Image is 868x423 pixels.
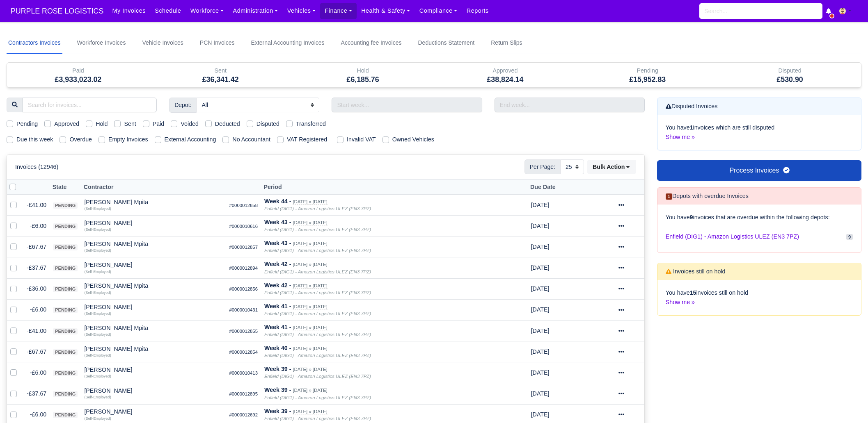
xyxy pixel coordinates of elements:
[657,160,861,181] a: Process Invoices
[84,367,222,373] div: [PERSON_NAME]
[690,289,696,296] strong: 15
[23,362,50,383] td: -£6.00
[13,75,143,84] h5: £3,933,023.02
[666,103,718,110] h6: Disputed Invoices
[287,135,327,144] label: VAT Registered
[264,366,291,372] strong: Week 39 -
[84,227,111,232] small: (Self-Employed)
[23,341,50,362] td: -£67.67
[264,261,291,267] strong: Week 42 -
[53,307,78,313] span: pending
[283,3,321,19] a: Vehicles
[53,265,78,271] span: pending
[690,124,693,131] strong: 1
[257,119,279,129] label: Disputed
[531,285,550,292] span: 2 months from now
[84,283,222,289] div: [PERSON_NAME] Mpita
[84,248,111,252] small: (Self-Employed)
[53,349,78,355] span: pending
[84,262,222,268] div: [PERSON_NAME]
[84,241,222,247] div: [PERSON_NAME] Mpita
[264,416,371,421] i: Enfield (DIG1) - Amazon Logistics ULEZ (EN3 7PZ)
[96,119,108,129] label: Hold
[198,32,236,54] a: PCN Invoices
[392,135,434,144] label: Owned Vehicles
[229,245,258,250] small: #0000012857
[250,32,326,54] a: External Accounting Invoices
[229,203,258,208] small: #0000012858
[84,388,222,393] div: [PERSON_NAME]
[264,198,291,205] strong: Week 44 -
[264,227,371,232] i: Enfield (DIG1) - Amazon Logistics ULEZ (EN3 7PZ)
[84,353,111,357] small: (Self-Employed)
[531,202,550,208] span: 2 months from now
[531,306,550,313] span: 2 months from now
[293,367,327,372] small: [DATE] » [DATE]
[84,220,222,226] div: [PERSON_NAME]
[150,3,186,19] a: Schedule
[23,299,50,320] td: -£6.00
[23,98,157,112] input: Search for invoices...
[320,3,357,19] a: Finance
[264,374,371,379] i: Enfield (DIG1) - Amazon Logistics ULEZ (EN3 7PZ)
[357,3,415,19] a: Health & Safety
[84,199,222,205] div: [PERSON_NAME] Mpita
[846,234,853,240] span: 9
[165,135,216,144] label: External Accounting
[108,135,148,144] label: Empty Invoices
[531,327,550,334] span: 2 months from now
[264,269,371,274] i: Enfield (DIG1) - Amazon Logistics ULEZ (EN3 7PZ)
[264,290,371,295] i: Enfield (DIG1) - Amazon Logistics ULEZ (EN3 7PZ)
[292,63,434,87] div: Hold
[84,374,111,378] small: (Self-Employed)
[264,345,291,351] strong: Week 40 -
[229,350,258,355] small: #0000012854
[293,409,327,414] small: [DATE] » [DATE]
[84,291,111,295] small: (Self-Employed)
[181,119,199,129] label: Voided
[23,237,50,257] td: -£67.67
[531,411,550,418] span: 1 month from now
[489,32,524,54] a: Return Slips
[531,243,550,250] span: 2 months from now
[53,328,78,334] span: pending
[531,264,550,271] span: 2 months from now
[264,408,291,414] strong: Week 39 -
[7,63,149,87] div: Paid
[156,66,286,75] div: Sent
[69,135,92,144] label: Overdue
[140,32,185,54] a: Vehicle Invoices
[657,280,861,315] div: You have invoices still on hold
[264,387,291,393] strong: Week 39 -
[229,287,258,291] small: #0000012856
[719,63,861,87] div: Disputed
[169,98,197,112] span: Depot:
[23,195,50,216] td: -£41.00
[7,3,108,19] a: PURPLE ROSE LOGISTICS
[16,135,53,144] label: Due this week
[666,213,853,222] p: You have invoices that are overdue within the following depots:
[666,268,726,275] h6: Invoices still on hold
[261,180,528,195] th: Period
[725,75,855,84] h5: £530.90
[229,329,258,334] small: #0000012855
[293,241,327,246] small: [DATE] » [DATE]
[229,307,258,312] small: #0000010431
[23,383,50,404] td: -£37.67
[293,262,327,267] small: [DATE] » [DATE]
[215,119,240,129] label: Deducted
[264,219,291,225] strong: Week 43 -
[15,164,58,171] h6: Invoices (12946)
[16,119,38,129] label: Pending
[587,160,636,174] button: Bulk Action
[298,66,428,75] div: Hold
[23,320,50,341] td: -£41.00
[666,134,695,140] a: Show me »
[296,119,326,129] label: Transferred
[23,278,50,299] td: -£36.00
[293,346,327,351] small: [DATE] » [DATE]
[666,193,749,200] h6: Depots with overdue Invoices
[725,66,855,75] div: Disputed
